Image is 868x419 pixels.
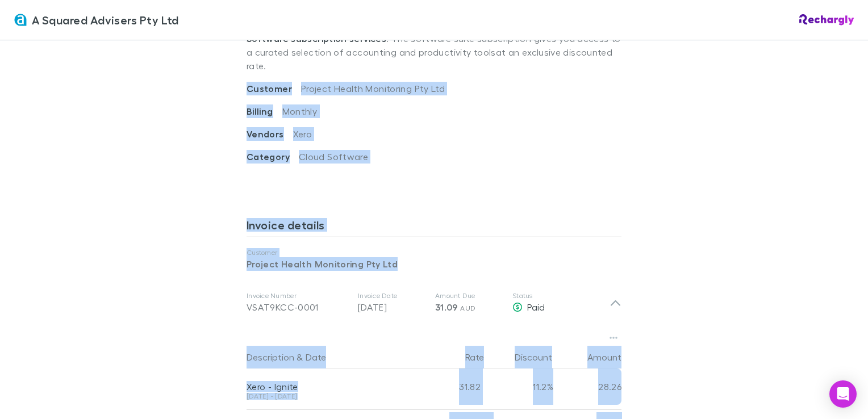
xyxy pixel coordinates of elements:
p: Project Health Monitoring Pty Ltd [247,257,621,271]
span: Paid [527,301,545,312]
p: [DATE] [358,300,426,314]
h3: Invoice details [247,218,621,236]
span: Cloud Software [299,151,368,162]
div: Open Intercom Messenger [829,380,857,408]
span: Xero [293,128,312,139]
div: 28.26 [553,368,621,405]
span: Billing [247,106,282,117]
div: 31.82 [417,368,485,405]
span: 31.09 [435,301,458,313]
div: Invoice NumberVSAT9KCC-0001Invoice Date[DATE]Amount Due31.09 AUDStatusPaid [237,280,631,325]
span: Customer [247,83,301,94]
button: Date [306,346,326,368]
p: Amount Due [435,291,503,300]
p: Invoice Number [247,291,349,300]
div: 11.2% [485,368,553,405]
img: Rechargly Logo [799,14,854,26]
span: AUD [460,304,475,312]
img: A Squared Advisers Pty Ltd's Logo [14,13,27,27]
span: Vendors [247,128,293,140]
div: [DATE] - [DATE] [247,393,412,400]
span: Monthly [282,106,318,116]
span: A Squared Advisers Pty Ltd [32,11,179,28]
p: . The software suite subscription gives you access to a curated selection of accounting and produ... [247,23,621,82]
p: Status [512,291,610,300]
div: Xero - Ignite [247,381,412,392]
p: Invoice Date [358,291,426,300]
span: Project Health Monitoring Pty Ltd [301,83,445,94]
button: Description [247,346,294,368]
span: Category [247,151,299,162]
div: & [247,346,412,368]
div: VSAT9KCC-0001 [247,300,349,314]
p: Customer [247,248,621,257]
